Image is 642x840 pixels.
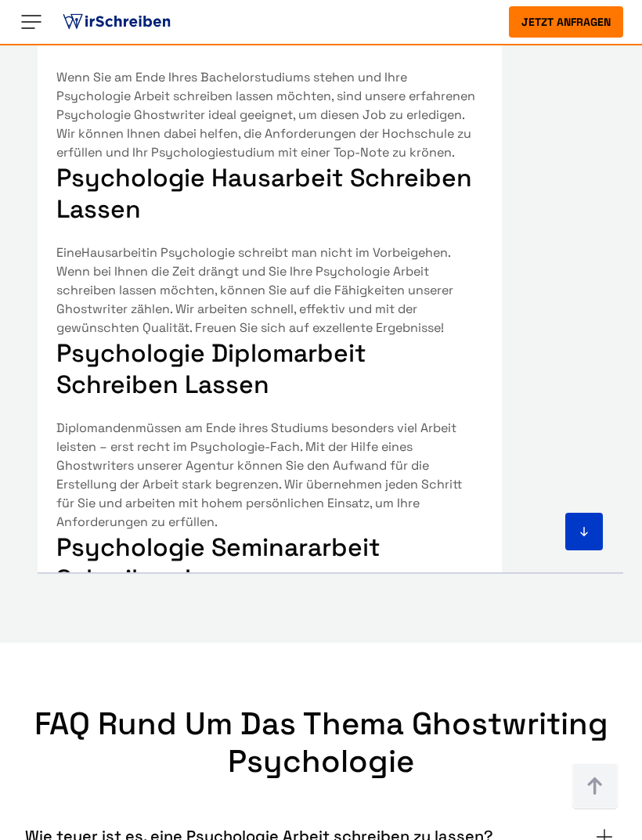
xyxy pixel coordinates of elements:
p: müssen am Ende ihres Studiums besonders viel Arbeit leisten – erst recht im Psychologie-Fach. Mit... [56,419,483,532]
h3: Psychologie Hausarbeit schreiben lassen [56,162,483,225]
button: Jetzt anfragen [509,6,623,38]
img: logo ghostwriter-österreich [60,10,174,34]
h3: Psychologie Diplomarbeit schreiben lassen [56,337,483,400]
img: button top [572,763,619,810]
p: Wenn Sie am Ende Ihres Bachelorstudiums stehen und Ihre Psychologie Arbeit schreiben lassen möcht... [56,68,483,162]
p: Eine in Psychologie schreibt man nicht im Vorbeigehen. Wenn bei Ihnen die Zeit drängt und Sie Ihr... [56,243,483,337]
a: Diplomanden [56,420,135,436]
img: Menu open [19,9,44,34]
h3: Psychologie Seminararbeit schreiben lassen [56,532,483,594]
h2: FAQ rund um das Thema Ghostwriting Psychologie [13,705,629,781]
a: Hausarbeit [81,244,146,261]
